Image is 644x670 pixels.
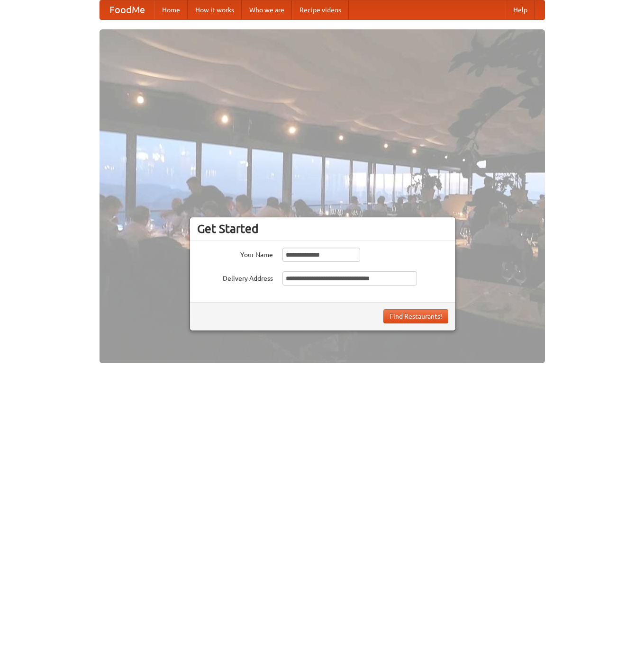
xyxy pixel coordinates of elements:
a: Who we are [242,0,292,19]
label: Delivery Address [197,271,273,283]
a: Home [154,0,188,19]
h3: Get Started [197,222,448,236]
a: Help [506,0,535,19]
a: Recipe videos [292,0,349,19]
a: How it works [188,0,242,19]
label: Your Name [197,248,273,259]
button: Find Restaurants! [383,309,448,323]
a: FoodMe [100,0,154,19]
